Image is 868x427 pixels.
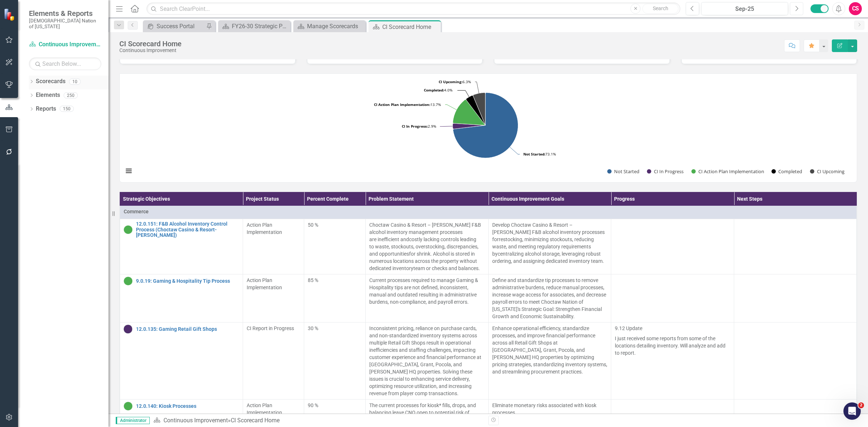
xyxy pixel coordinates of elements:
div: Continuous Improvement [119,48,182,53]
td: Double-Click to Edit [734,219,857,274]
text: 4.0% [424,87,452,93]
button: Search [642,4,678,14]
img: CI Action Plan Approved/In Progress [124,225,132,234]
path: Not Started, 128. [453,93,518,158]
span: CI Report in Progress [247,325,294,331]
span: Action Plan Implementation [247,402,282,415]
tspan: Completed: [424,87,444,93]
div: CI Scorecard Home [119,40,182,48]
a: Continuous Improvement [29,40,101,49]
div: » [153,417,483,425]
div: FY26-30 Strategic Plan [232,22,289,31]
span: costly lacking controls leading to waste, stockouts, overstocking, discrepancies, and opportunities [369,236,478,257]
td: Double-Click to Edit [734,323,857,400]
a: Manage Scorecards [295,22,364,31]
span: Action Plan Implementation [247,222,282,235]
div: 90 % [308,402,362,409]
path: CI In Progress, 5. [453,123,486,129]
div: CS [849,2,862,15]
img: CI In Progress [124,325,132,333]
p: Enhance operational efficiency, standardize processes, and improve financial performance across a... [492,325,608,375]
img: ClearPoint Strategy [4,8,16,21]
path: Completed, 7. [466,95,485,125]
td: Double-Click to Edit [611,274,734,323]
p: Eliminate monetary risks associated with kiosk processes [492,402,608,416]
td: Double-Click to Edit [243,219,304,274]
div: 30 % [308,325,362,332]
td: Double-Click to Edit [304,323,366,400]
text: 6.3% [439,79,471,84]
div: Chart. Highcharts interactive chart. [120,74,857,182]
text: 2.9% [402,124,436,129]
span: Administrator [116,417,150,424]
button: Show CI Upcoming [810,168,844,175]
text: 73.1% [523,151,556,157]
td: Double-Click to Edit [366,219,489,274]
td: Double-Click to Edit [304,274,366,323]
td: Double-Click to Edit [366,323,489,400]
td: Double-Click to Edit [611,219,734,274]
button: Show CI In Progress [647,168,684,175]
span: for shrink. Alcohol is stored in numerous locations across the property without dedicated inventory [369,251,477,271]
div: 50 % [308,221,362,229]
text: CI Action Plan Implementation [698,168,764,175]
span: centralizing alcohol storage, leveraging robust ordering, and assigning dedicated inventory team. [492,251,604,264]
small: [DEMOGRAPHIC_DATA] Nation of [US_STATE] [29,18,101,30]
span: Commerce [124,208,853,215]
input: Search ClearPoint... [146,3,680,15]
button: View chart menu, Chart [123,166,133,176]
div: 10 [69,78,81,85]
span: Choctaw Casino & Resort – [PERSON_NAME] F&B alcohol inventory management processes are inefficien... [369,222,481,242]
a: 9.0.19: Gaming & Hospitality Tip Process [136,278,239,284]
tspan: CI Action Plan Implementation: [374,102,430,107]
p: I just received some reports from some of the locations detailing inventory. Will analyze and add... [615,333,730,356]
p: Define and standardize tip processes to remove administrative burdens, reduce manual processes, i... [492,277,608,320]
div: Sep-25 [704,5,786,13]
td: Double-Click to Edit [734,274,857,323]
path: CI Upcoming, 11. [473,93,485,125]
td: Double-Click to Edit Right Click for Context Menu [120,219,243,274]
td: Double-Click to Edit [304,219,366,274]
svg: Interactive chart [120,74,851,182]
span: 2 [858,402,864,408]
div: CI Scorecard Home [231,417,280,424]
span: Elements & Reports [29,9,101,18]
tspan: CI In Progress: [402,124,428,129]
input: Search Below... [29,57,101,70]
p: Current processes required to manage Gaming & Hospitality tips are not defined, inconsistent, man... [369,277,485,306]
a: Success Portal [145,22,204,31]
div: 150 [60,106,74,112]
p: 9.12 Update [615,325,730,333]
span: restocking, minimizing stockouts, reducing waste, and meeting regulatory requirements by [492,236,594,257]
div: Manage Scorecards [307,22,364,31]
span: Develop Choctaw Casino & Resort – [PERSON_NAME] F&B alcohol inventory processes for [492,222,605,242]
text: 13.7% [374,102,441,107]
div: 85 % [308,277,362,284]
path: CI Action Plan Implementation, 24. [453,100,485,125]
td: Double-Click to Edit [488,274,611,323]
span: Search [653,5,668,11]
span: Action Plan Implementation [247,277,282,290]
a: FY26-30 Strategic Plan [220,22,289,31]
a: 12.0.151: F&B Alcohol Inventory Control Process (Choctaw Casino & Resort-[PERSON_NAME]) [136,221,239,238]
button: Show Not Started [607,168,639,175]
p: Inconsistent pricing, reliance on purchase cards, and non-standardized inventory systems across m... [369,325,485,397]
td: Double-Click to Edit Right Click for Context Menu [120,323,243,400]
a: 12.0.135: Gaming Retail Gift Shops [136,326,239,332]
img: CI Action Plan Approved/In Progress [124,402,132,410]
span: team or checks and balances. [413,265,480,271]
img: CI Action Plan Approved/In Progress [124,277,132,285]
a: Scorecards [36,77,65,86]
td: Double-Click to Edit [120,206,857,219]
div: CI Scorecard Home [382,22,439,31]
td: Double-Click to Edit [243,323,304,400]
tspan: CI Upcoming: [439,79,463,84]
a: Elements [36,91,60,99]
button: Sep-25 [701,2,788,15]
td: Double-Click to Edit Right Click for Context Menu [120,274,243,323]
div: 250 [64,92,78,98]
a: 12.0.140: Kiosk Processes [136,403,239,409]
button: Show Completed [771,168,802,175]
td: Double-Click to Edit [488,323,611,400]
td: Double-Click to Edit [611,323,734,400]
